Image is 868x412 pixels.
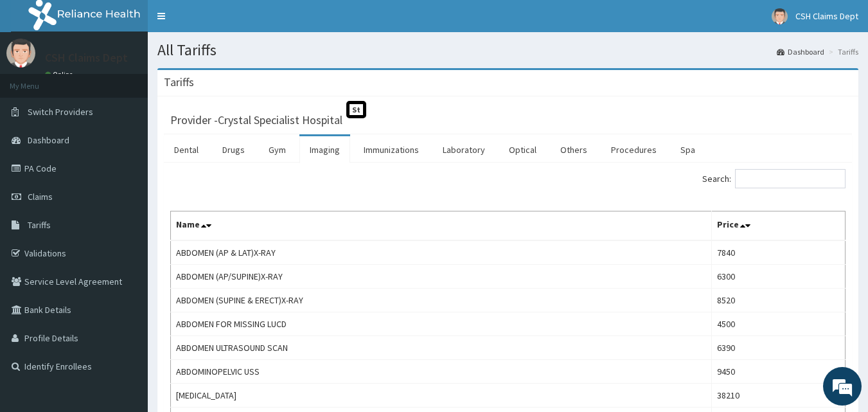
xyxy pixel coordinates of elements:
td: [MEDICAL_DATA] [171,384,712,408]
td: ABDOMEN (AP & LAT)X-RAY [171,240,712,265]
p: CSH Claims Dept [45,52,128,64]
span: St [346,101,366,118]
span: Switch Providers [28,106,93,118]
a: Others [550,136,598,163]
a: Online [45,70,76,79]
td: ABDOMEN ULTRASOUND SCAN [171,336,712,360]
td: 6300 [712,265,846,289]
h3: Tariffs [164,76,194,88]
a: Drugs [212,136,255,163]
a: Dental [164,136,209,163]
span: We're online! [75,124,177,254]
h1: All Tariffs [157,42,858,58]
a: Imaging [299,136,350,163]
td: 9450 [712,360,846,384]
div: Chat with us now [67,72,216,89]
img: d_794563401_company_1708531726252_794563401 [24,64,52,96]
td: 6390 [712,336,846,360]
div: Minimize live chat window [211,6,242,37]
th: Name [171,211,712,241]
a: Procedures [601,136,667,163]
td: 8520 [712,289,846,312]
span: Claims [28,191,53,202]
img: User Image [772,8,788,24]
li: Tariffs [826,46,858,57]
span: CSH Claims Dept [795,10,858,22]
td: ABDOMINOPELVIC USS [171,360,712,384]
label: Search: [702,169,846,188]
a: Gym [258,136,296,163]
textarea: Type your message and hit 'Enter' [6,275,245,320]
td: ABDOMEN (SUPINE & ERECT)X-RAY [171,289,712,312]
h3: Provider - Crystal Specialist Hospital [170,114,342,126]
td: 4500 [712,312,846,336]
a: Laboratory [432,136,495,163]
th: Price [712,211,846,241]
a: Spa [670,136,705,163]
td: 7840 [712,240,846,265]
a: Immunizations [353,136,429,163]
input: Search: [735,169,846,188]
td: ABDOMEN (AP/SUPINE)X-RAY [171,265,712,289]
td: 38210 [712,384,846,408]
span: Tariffs [28,219,51,231]
a: Optical [499,136,547,163]
a: Dashboard [777,46,824,57]
span: Dashboard [28,134,69,146]
td: ABDOMEN FOR MISSING LUCD [171,312,712,336]
img: User Image [6,39,35,67]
